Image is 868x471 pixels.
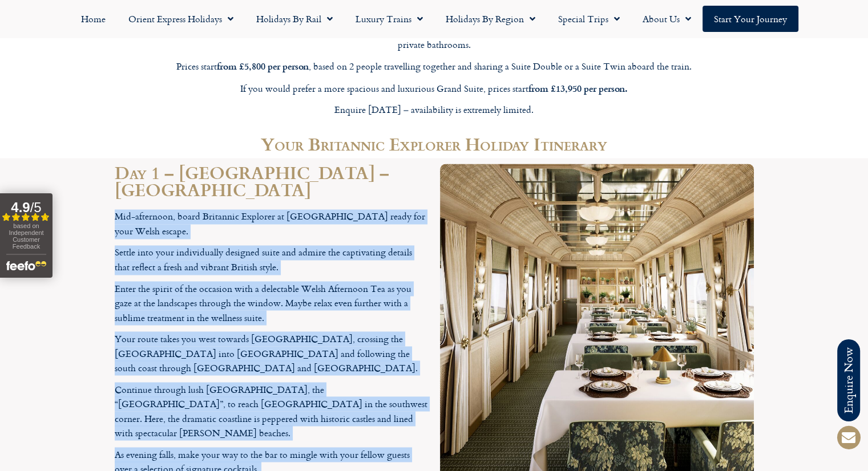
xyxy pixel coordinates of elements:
[115,331,429,375] p: Your route takes you west towards [GEOGRAPHIC_DATA], crossing the [GEOGRAPHIC_DATA] into [GEOGRAP...
[115,281,429,325] p: Enter the spirit of the occasion with a delectable Welsh Afternoon Tea as you gaze at the landsca...
[115,245,429,274] p: Settle into your individually designed suite and admire the captivating details that reflect a fr...
[631,6,703,32] a: About Us
[115,59,754,74] p: Prices start , based on 2 people travelling together and sharing a Suite Double or a Suite Twin a...
[70,6,117,32] a: Home
[115,23,754,52] p: This brand new luxury train consists of 8 carriages, including 2 dining cars, 1 observation car a...
[115,164,429,198] h2: Day 1 – [GEOGRAPHIC_DATA] – [GEOGRAPHIC_DATA]
[434,6,547,32] a: Holidays by Region
[528,82,628,95] strong: from £13,950 per person.
[117,6,245,32] a: Orient Express Holidays
[115,209,429,238] p: Mid-afternoon, board Britannic Explorer at [GEOGRAPHIC_DATA] ready for your Welsh escape.
[115,103,754,117] p: Enquire [DATE] – availability is extremely limited.
[115,135,754,152] h2: Your Britannic Explorer Holiday Itinerary
[547,6,631,32] a: Special Trips
[245,6,344,32] a: Holidays by Rail
[344,6,434,32] a: Luxury Trains
[6,6,862,32] nav: Menu
[115,382,429,440] p: Continue through lush [GEOGRAPHIC_DATA], the “[GEOGRAPHIC_DATA]”, to reach [GEOGRAPHIC_DATA] in t...
[115,81,754,96] p: If you would prefer a more spacious and luxurious Grand Suite, prices start
[703,6,798,32] a: Start your Journey
[217,59,309,72] strong: from £5,800 per person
